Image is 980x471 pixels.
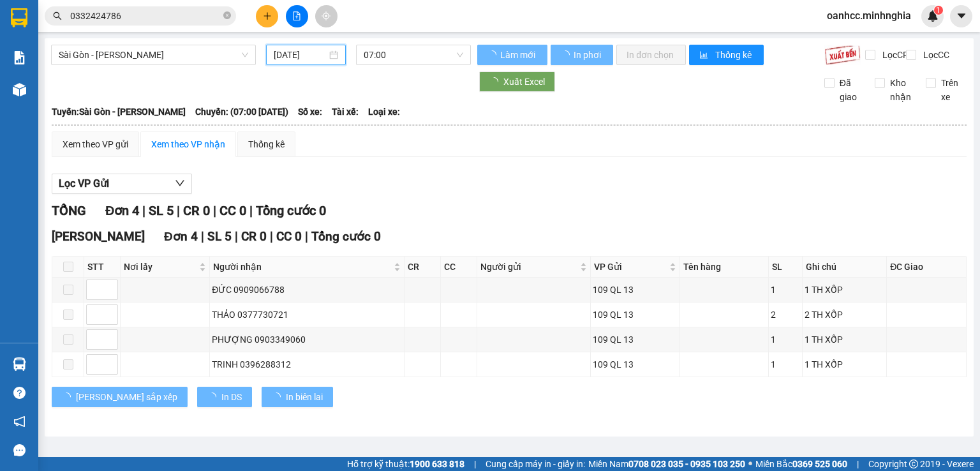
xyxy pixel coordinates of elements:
[276,229,302,244] span: CC 0
[52,229,145,244] span: [PERSON_NAME]
[805,308,884,322] div: 2 TH XỐP
[201,229,204,244] span: |
[593,357,678,371] div: 109 QL 13
[803,257,887,278] th: Ghi chú
[877,48,910,62] span: Lọc CR
[792,459,847,469] strong: 0369 525 060
[63,137,128,151] div: Xem theo VP gửi
[805,283,884,297] div: 1 TH XỐP
[591,303,680,327] td: 109 QL 13
[817,8,921,24] span: oanhcc.minhnghia
[270,229,273,244] span: |
[286,5,308,27] button: file-add
[477,45,547,65] button: Làm mới
[628,459,745,469] strong: 0708 023 035 - 0935 103 250
[927,10,939,22] img: icon-new-feature
[593,283,678,297] div: 109 QL 13
[256,203,326,218] span: Tổng cước 0
[298,105,322,119] span: Số xe:
[950,5,972,27] button: caret-down
[487,50,498,59] span: loading
[835,76,866,104] span: Đã giao
[151,137,225,151] div: Xem theo VP nhận
[771,333,800,347] div: 1
[574,48,603,62] span: In phơi
[680,257,768,278] th: Tên hàng
[13,444,26,456] span: message
[223,11,231,19] span: close-circle
[195,105,288,119] span: Chuyến: (07:00 [DATE])
[248,137,285,151] div: Thống kê
[689,45,764,65] button: bar-chartThống kê
[500,48,537,62] span: Làm mới
[616,45,686,65] button: In đơn chọn
[755,457,847,471] span: Miền Bắc
[480,260,577,274] span: Người gửi
[11,8,27,27] img: logo-vxr
[593,333,678,347] div: 109 QL 13
[212,333,401,347] div: PHƯỢNG 0903349060
[936,76,967,104] span: Trên xe
[212,283,401,297] div: ĐỨC 0909066788
[292,11,301,20] span: file-add
[223,10,231,22] span: close-circle
[591,327,680,352] td: 109 QL 13
[124,260,197,274] span: Nơi lấy
[486,457,585,471] span: Cung cấp máy in - giấy in:
[13,83,26,96] img: warehouse-icon
[212,357,401,371] div: TRINH 0396288312
[588,457,745,471] span: Miền Nam
[62,392,76,401] span: loading
[13,415,26,428] span: notification
[142,203,145,218] span: |
[805,333,884,347] div: 1 TH XỐP
[13,387,26,399] span: question-circle
[207,392,221,401] span: loading
[748,461,752,467] span: ⚪️
[52,387,188,407] button: [PERSON_NAME] sắp xếp
[219,203,246,218] span: CC 0
[551,45,613,65] button: In phơi
[213,203,216,218] span: |
[771,308,800,322] div: 2
[479,71,555,92] button: Xuất Excel
[909,460,918,468] span: copyright
[263,11,272,20] span: plus
[805,357,884,371] div: 1 TH XỐP
[274,48,326,62] input: 12/10/2025
[212,308,401,322] div: THẢO 0377730721
[885,76,916,104] span: Kho nhận
[771,283,800,297] div: 1
[13,51,26,64] img: solution-icon
[699,50,710,61] span: bar-chart
[918,48,951,62] span: Lọc CC
[272,392,286,401] span: loading
[177,203,180,218] span: |
[207,229,232,244] span: SL 5
[235,229,238,244] span: |
[149,203,174,218] span: SL 5
[593,308,678,322] div: 109 QL 13
[183,203,210,218] span: CR 0
[52,107,186,117] b: Tuyến: Sài Gòn - [PERSON_NAME]
[503,75,545,89] span: Xuất Excel
[591,278,680,303] td: 109 QL 13
[256,5,278,27] button: plus
[857,457,859,471] span: |
[561,50,572,59] span: loading
[53,11,62,20] span: search
[305,229,308,244] span: |
[59,176,109,191] span: Lọc VP Gửi
[887,257,967,278] th: ĐC Giao
[332,105,359,119] span: Tài xế:
[441,257,477,278] th: CC
[84,257,121,278] th: STT
[311,229,381,244] span: Tổng cước 0
[368,105,400,119] span: Loại xe:
[175,178,185,188] span: down
[221,390,242,404] span: In DS
[241,229,267,244] span: CR 0
[197,387,252,407] button: In DS
[52,174,192,194] button: Lọc VP Gửi
[771,357,800,371] div: 1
